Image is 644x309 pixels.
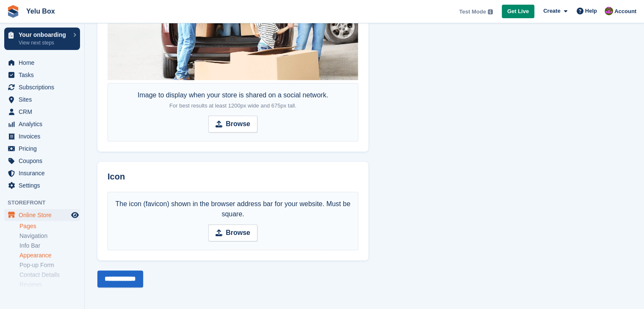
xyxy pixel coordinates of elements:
div: Image to display when your store is shared on a social network. [138,90,328,110]
input: Browse [208,224,257,241]
img: Carolina Thiemi Castro Doi [605,7,613,15]
img: icon-info-grey-7440780725fd019a000dd9b08b2336e03edf1995a4989e88bcd33f0948082b44.svg [488,9,493,14]
a: menu [4,118,80,130]
a: Navigation [19,232,80,240]
a: Preview store [70,210,80,220]
span: Sites [19,94,69,105]
a: Pages [19,222,80,230]
span: Pricing [19,143,69,154]
span: Tasks [19,69,69,81]
a: Pop-up Form [19,261,80,269]
span: Analytics [19,118,69,130]
span: Help [585,7,597,15]
strong: Browse [226,119,250,129]
a: Your onboarding View next steps [4,28,80,50]
span: Coupons [19,155,69,167]
span: Test Mode [459,8,486,16]
a: menu [4,94,80,105]
span: Insurance [19,167,69,179]
strong: Browse [226,228,250,238]
p: View next steps [19,39,69,47]
span: Storefront [8,199,84,207]
img: stora-icon-8386f47178a22dfd0bd8f6a31ec36ba5ce8667c1dd55bd0f319d3a0aa187defe.svg [7,5,19,18]
span: Home [19,57,69,69]
a: menu [4,209,80,221]
a: menu [4,167,80,179]
span: CRM [19,106,69,118]
a: menu [4,155,80,167]
div: The icon (favicon) shown in the browser address bar for your website. Must be square. [112,199,354,219]
a: menu [4,106,80,118]
span: Invoices [19,130,69,142]
a: menu [4,143,80,154]
a: menu [4,69,80,81]
a: Reviews [19,281,80,289]
span: Get Live [507,7,529,16]
h2: Icon [108,172,358,182]
a: Yelu Box [23,4,58,18]
a: Get Live [502,5,534,19]
a: menu [4,57,80,69]
a: menu [4,81,80,93]
span: For best results at least 1200px wide and 675px tall. [169,102,296,109]
span: Create [543,7,560,15]
a: Appearance [19,251,80,259]
span: Settings [19,179,69,191]
span: Online Store [19,209,69,221]
a: menu [4,179,80,191]
a: Info Bar [19,242,80,250]
input: Browse [208,116,257,132]
span: Subscriptions [19,81,69,93]
a: menu [4,130,80,142]
span: Account [614,7,636,16]
p: Your onboarding [19,32,69,38]
a: Contact Details [19,271,80,279]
